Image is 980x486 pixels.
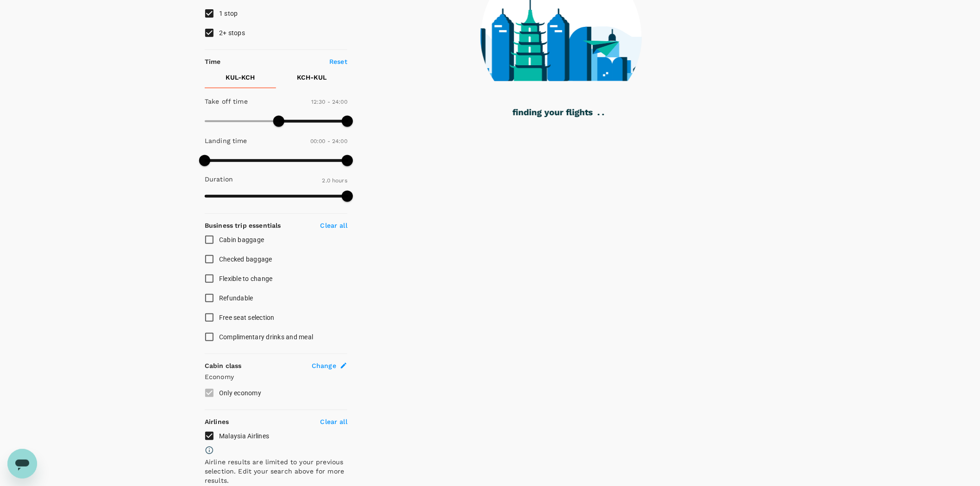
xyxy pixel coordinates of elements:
[219,314,275,321] span: Free seat selection
[219,333,313,341] span: Complimentary drinks and meal
[205,457,347,485] p: Airline results are limited to your previous selection. Edit your search above for more results.
[205,57,221,66] p: Time
[312,361,336,370] span: Change
[205,362,242,369] strong: Cabin class
[219,29,245,37] span: 2+ stops
[311,99,347,105] span: 12:30 - 24:00
[7,449,37,479] iframe: Button to launch messaging window
[219,432,269,440] span: Malaysia Airlines
[219,389,261,397] span: Only economy
[320,417,347,426] p: Clear all
[329,57,347,66] p: Reset
[219,275,273,282] span: Flexible to change
[219,255,272,263] span: Checked baggage
[513,109,593,118] g: finding your flights
[205,97,248,106] p: Take off time
[322,177,347,184] span: 2.0 hours
[297,73,327,82] p: KCH - KUL
[603,114,604,115] g: .
[219,294,253,302] span: Refundable
[205,136,247,145] p: Landing time
[219,10,238,17] span: 1 stop
[320,221,347,230] p: Clear all
[205,222,281,229] strong: Business trip essentials
[219,236,264,243] span: Cabin baggage
[205,372,347,381] p: Economy
[598,114,600,115] g: .
[205,418,229,425] strong: Airlines
[226,73,255,82] p: KUL - KCH
[205,174,233,184] p: Duration
[310,138,347,144] span: 00:00 - 24:00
